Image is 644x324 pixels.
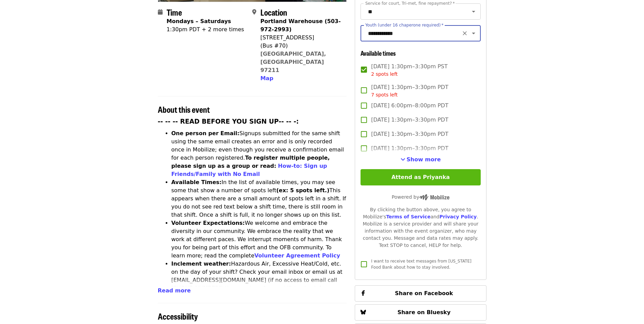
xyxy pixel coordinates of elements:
a: Terms of Service [386,214,430,219]
button: Attend as Priyanka [361,169,480,185]
div: By clicking the button above, you agree to Mobilize's and . Mobilize is a service provider and wi... [361,206,480,249]
span: Powered by [392,194,449,200]
button: Read more [158,287,191,295]
li: We welcome and embrace the diversity in our community. We embrace the reality that we work at dif... [171,219,347,260]
button: Map [260,74,273,83]
li: In the list of available times, you may see some that show a number of spots left This appears wh... [171,178,347,219]
span: Accessibility [158,310,198,322]
strong: Inclement weather: [171,260,231,267]
span: Share on Facebook [395,290,453,296]
span: Location [260,6,287,18]
span: [DATE] 1:30pm–3:30pm PDT [371,130,448,138]
strong: To register multiple people, please sign up as a group or read: [171,155,330,169]
button: Clear [460,29,470,38]
a: How-to: Sign up Friends/Family with No Email [171,163,327,177]
div: [STREET_ADDRESS] [260,34,341,42]
span: 2 spots left [371,71,398,77]
span: Read more [158,287,191,294]
strong: Available Times: [171,179,222,185]
i: map-marker-alt icon [252,9,256,15]
span: About this event [158,103,210,115]
a: Volunteer Agreement Policy [254,252,340,259]
span: [DATE] 1:30pm–3:30pm PDT [371,83,448,98]
span: Share on Bluesky [398,309,451,316]
strong: Mondays – Saturdays [167,18,231,24]
i: calendar icon [158,9,163,15]
strong: Volunteer Expectations: [171,220,245,226]
span: Map [260,75,273,82]
div: 1:30pm PDT + 2 more times [167,25,244,34]
button: Open [469,29,478,38]
img: Powered by Mobilize [419,194,449,200]
a: [GEOGRAPHIC_DATA], [GEOGRAPHIC_DATA] 97211 [260,51,326,73]
span: [DATE] 6:00pm–8:00pm PDT [371,102,448,110]
strong: One person per Email: [171,130,240,137]
label: Service for court, Tri-met, fine repayment? [365,1,455,5]
strong: Portland Warehouse (503-972-2993) [260,18,341,33]
button: Open [469,7,478,16]
button: Share on Facebook [355,285,486,302]
a: Privacy Policy [439,214,477,219]
span: Available times [361,49,396,57]
span: [DATE] 1:30pm–3:30pm PDT [371,144,448,152]
strong: -- -- -- READ BEFORE YOU SIGN UP-- -- -: [158,118,299,125]
span: [DATE] 1:30pm–3:30pm PDT [371,116,448,124]
strong: (ex: 5 spots left.) [276,187,329,194]
label: Youth (under 16 chaperone required) [365,23,443,27]
button: See more timeslots [401,156,441,164]
span: Show more [407,156,441,163]
span: 7 spots left [371,92,398,97]
span: [DATE] 1:30pm–3:30pm PST [371,62,447,78]
span: I want to receive text messages from [US_STATE] Food Bank about how to stay involved. [371,259,471,270]
span: Time [167,6,182,18]
li: Hazardous Air, Excessive Heat/Cold, etc. on the day of your shift? Check your email inbox or emai... [171,260,347,301]
li: Signups submitted for the same shift using the same email creates an error and is only recorded o... [171,129,347,178]
button: Share on Bluesky [355,304,486,321]
div: (Bus #70) [260,42,341,50]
